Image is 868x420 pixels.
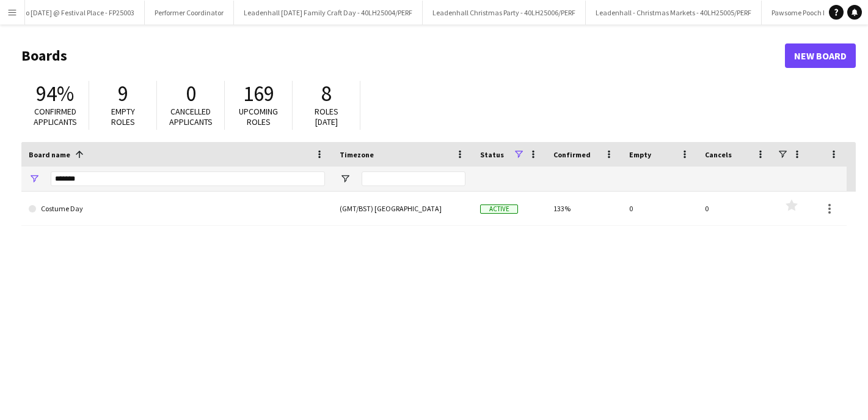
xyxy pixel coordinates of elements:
[332,192,473,225] div: (GMT/BST) [GEOGRAPHIC_DATA]
[480,150,504,159] span: Status
[586,1,762,24] button: Leadenhall - Christmas Markets - 40LH25005/PERF
[629,150,651,159] span: Empty
[118,80,128,107] span: 9
[186,80,196,107] span: 0
[785,43,856,68] a: New Board
[243,80,274,107] span: 169
[553,150,591,159] span: Confirmed
[546,192,622,225] div: 133%
[340,150,374,159] span: Timezone
[111,106,135,127] span: Empty roles
[169,106,213,127] span: Cancelled applicants
[423,1,586,24] button: Leadenhall Christmas Party - 40LH25006/PERF
[145,1,234,24] button: Performer Coordinator
[239,106,278,127] span: Upcoming roles
[34,106,77,127] span: Confirmed applicants
[362,171,465,186] input: Timezone Filter Input
[29,192,325,226] a: Costume Day
[698,192,773,225] div: 0
[51,171,325,186] input: Board name Filter Input
[762,1,864,24] button: Pawsome Pooch LAN24003
[705,150,732,159] span: Cancels
[234,1,423,24] button: Leadenhall [DATE] Family Craft Day - 40LH25004/PERF
[29,150,70,159] span: Board name
[29,173,40,184] button: Open Filter Menu
[315,106,338,127] span: Roles [DATE]
[340,173,351,184] button: Open Filter Menu
[622,192,698,225] div: 0
[480,204,518,214] span: Active
[36,80,74,107] span: 94%
[21,47,785,65] h1: Boards
[321,80,332,107] span: 8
